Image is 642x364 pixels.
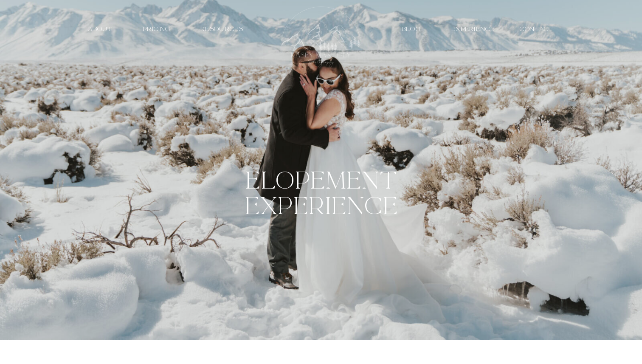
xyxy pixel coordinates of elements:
a: PRICING [137,25,176,33]
a: Blog [397,25,426,33]
a: EXPERIENCE [449,25,497,33]
h1: elopement experience [205,168,437,219]
a: contact [516,25,558,33]
a: resources [193,25,251,33]
a: about [81,25,120,33]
